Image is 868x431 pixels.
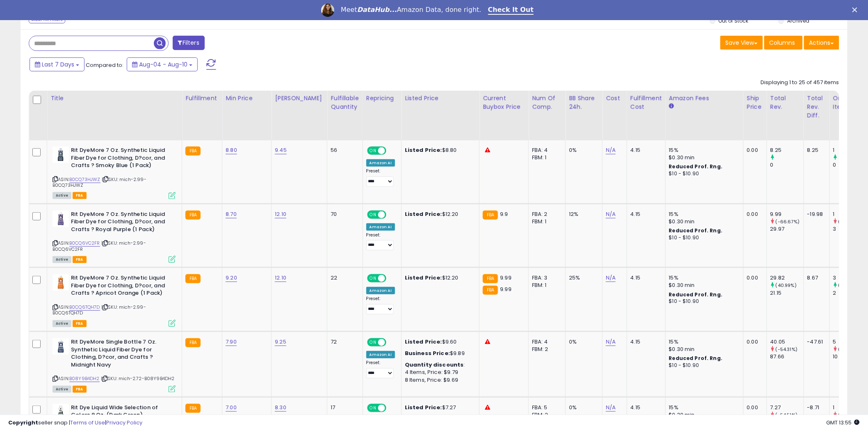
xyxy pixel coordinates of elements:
div: 15% [669,211,737,218]
div: 0.00 [747,274,761,282]
b: Reduced Prof. Rng. [669,355,723,362]
div: Ordered Items [833,94,863,111]
div: Total Rev. [770,94,800,111]
span: All listings currently available for purchase on Amazon [53,256,71,263]
span: 9.99 [500,285,512,293]
span: ON [368,275,378,282]
span: 9.9 [500,210,508,218]
div: 8 Items, Price: $9.69 [405,376,473,384]
b: Listed Price: [405,146,442,154]
div: $10 - $10.90 [669,170,737,177]
div: Preset: [366,360,395,378]
div: 8.25 [807,147,823,154]
div: 4.15 [630,147,659,154]
button: Columns [764,36,803,50]
div: Num of Comp. [532,94,562,111]
a: N/A [606,403,616,412]
div: 87.66 [770,353,804,360]
div: $0.30 min [669,218,737,225]
b: Listed Price: [405,274,442,282]
div: 0 [833,161,866,169]
div: Preset: [366,232,395,251]
img: Profile image for Georgie [321,4,334,17]
small: FBA [185,338,201,347]
span: Last 7 Days [42,60,74,69]
div: [PERSON_NAME] [275,94,324,103]
div: 17 [331,404,356,411]
a: 12.10 [275,274,286,282]
div: 4.15 [630,338,659,346]
div: : [405,361,473,369]
img: 31Tk1V7aDML._SL40_.jpg [53,147,69,163]
a: 7.00 [226,403,237,412]
div: Fulfillable Quantity [331,94,359,111]
a: Privacy Policy [106,419,142,426]
div: $0.30 min [669,346,737,353]
div: 1 [833,404,866,411]
div: Fulfillment [185,94,219,103]
div: 9.99 [770,211,804,218]
span: OFF [385,147,398,154]
span: OFF [385,275,398,282]
small: (50%) [838,282,853,289]
div: 0% [569,404,596,411]
small: (-54.31%) [776,346,797,353]
div: 8.67 [807,274,823,282]
div: 4 Items, Price: $9.79 [405,369,473,376]
div: Meet Amazon Data, done right. [341,6,482,14]
div: Amazon AI [366,159,395,167]
b: Rit Dye Liquid Wide Selection of Colors 8 Oz. (Dark Green) [71,404,171,421]
a: 8.30 [275,403,286,412]
div: $10 - $10.90 [669,362,737,369]
div: Displaying 1 to 25 of 457 items [761,79,839,87]
b: Quantity discounts [405,361,464,369]
div: 0.00 [747,211,761,218]
a: N/A [606,146,616,154]
span: | SKU: mich-2.99-B0CQ73HJWZ [53,176,146,188]
span: Aug-04 - Aug-10 [139,60,187,69]
div: 5 [833,338,866,346]
b: Rit DyeMore 7 Oz. Synthetic Liquid Fiber Dye for Clothing, D?cor, and Crafts ? Apricot Orange (1 ... [71,274,171,299]
small: (-66.67%) [776,218,799,225]
span: FBA [73,192,87,199]
div: 2 [833,289,866,297]
div: $0.30 min [669,154,737,161]
span: ON [368,404,378,411]
div: 70 [331,211,356,218]
small: Amazon Fees. [669,103,674,110]
div: FBA: 3 [532,274,559,282]
b: Rit DyeMore Single Bottle 7 Oz. Synthetic Liquid Fiber Dye for Clothing, D?cor, and Crafts ? Midn... [71,338,171,371]
b: Rit DyeMore 7 Oz. Synthetic Liquid Fiber Dye for Clothing, D?cor, and Crafts ? Royal Purple (1 Pack) [71,211,171,236]
div: 56 [331,147,356,154]
div: ASIN: [53,338,176,392]
small: FBA [483,286,498,295]
div: 0.00 [747,147,761,154]
div: Listed Price [405,94,476,103]
button: Save View [720,36,763,50]
span: FBA [73,256,87,263]
div: Min Price [226,94,268,103]
div: Current Buybox Price [483,94,525,111]
div: 72 [331,338,356,346]
div: FBM: 1 [532,154,559,161]
span: ON [368,147,378,154]
div: 22 [331,274,356,282]
div: 12% [569,211,596,218]
b: Reduced Prof. Rng. [669,227,723,234]
div: 4.15 [630,274,659,282]
span: All listings currently available for purchase on Amazon [53,320,71,327]
b: Reduced Prof. Rng. [669,163,723,170]
small: (-66.67%) [838,218,862,225]
div: $10 - $10.90 [669,298,737,305]
div: 8.25 [770,147,804,154]
b: Reduced Prof. Rng. [669,291,723,298]
div: 29.97 [770,225,804,233]
div: FBM: 1 [532,282,559,289]
button: Filters [173,36,205,50]
img: 41eOWZKBJgL._SL40_.jpg [53,338,69,355]
div: $10 - $10.90 [669,234,737,241]
div: FBA: 2 [532,211,559,218]
a: Terms of Use [70,419,105,426]
span: 9.99 [500,274,512,282]
strong: Copyright [8,419,38,426]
